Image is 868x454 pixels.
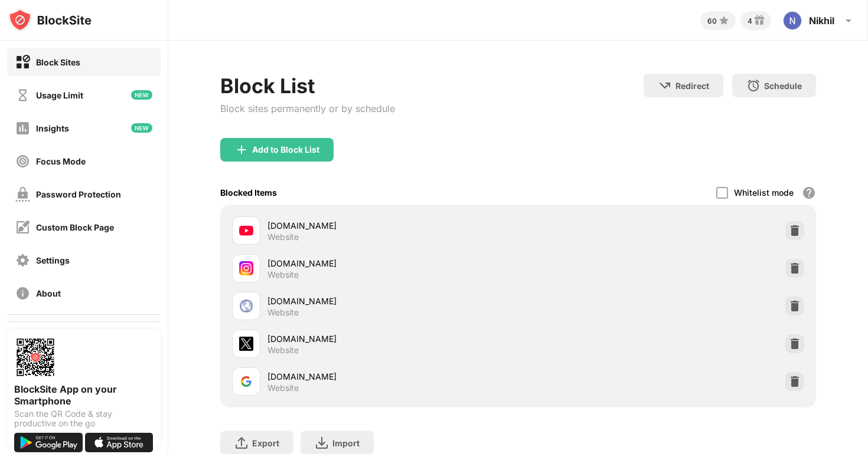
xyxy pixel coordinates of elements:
[14,409,154,428] div: Scan the QR Code & stay productive on the go
[717,14,731,28] img: points-small.svg
[267,232,299,242] div: Website
[220,74,395,98] div: Block List
[809,15,834,27] div: Nikhil
[239,261,253,275] img: favicons
[36,90,83,100] div: Usage Limit
[36,156,86,166] div: Focus Mode
[8,8,92,32] img: logo-blocksite.svg
[15,88,30,103] img: time-usage-off.svg
[131,123,152,133] img: new-icon.svg
[748,17,752,25] div: 4
[220,187,277,198] div: Blocked Items
[36,222,114,232] div: Custom Block Page
[36,288,61,298] div: About
[15,121,30,136] img: insights-off.svg
[36,57,80,67] div: Block Sites
[252,145,319,154] div: Add to Block List
[267,383,299,393] div: Website
[15,253,30,268] img: settings-off.svg
[239,374,253,389] img: favicons
[752,14,766,28] img: reward-small.svg
[239,337,253,351] img: favicons
[267,370,518,383] div: [DOMAIN_NAME]
[15,154,30,169] img: focus-off.svg
[267,269,299,280] div: Website
[267,295,518,307] div: [DOMAIN_NAME]
[15,220,30,235] img: customize-block-page-off.svg
[15,55,30,70] img: block-on.svg
[707,17,717,25] div: 60
[220,103,395,114] div: Block sites permanently or by schedule
[36,189,121,199] div: Password Protection
[14,336,57,379] img: options-page-qr-code.png
[267,345,299,356] div: Website
[332,438,360,448] div: Import
[239,223,253,238] img: favicons
[676,81,709,91] div: Redirect
[85,433,154,452] img: download-on-the-app-store.svg
[36,255,70,265] div: Settings
[267,307,299,318] div: Website
[131,90,152,100] img: new-icon.svg
[252,438,279,448] div: Export
[734,187,794,198] div: Whitelist mode
[783,11,802,30] img: ACg8ocIdhClVUno8T7ckEG2pQ-xhfh_bn5fmRV32nyCSxeAh=s96-c
[239,299,253,313] img: favicons
[15,286,30,301] img: about-off.svg
[267,219,518,232] div: [DOMAIN_NAME]
[15,187,30,202] img: password-protection-off.svg
[267,333,518,345] div: [DOMAIN_NAME]
[764,81,802,91] div: Schedule
[36,123,69,133] div: Insights
[14,383,154,407] div: BlockSite App on your Smartphone
[267,257,518,269] div: [DOMAIN_NAME]
[14,433,83,452] img: get-it-on-google-play.svg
